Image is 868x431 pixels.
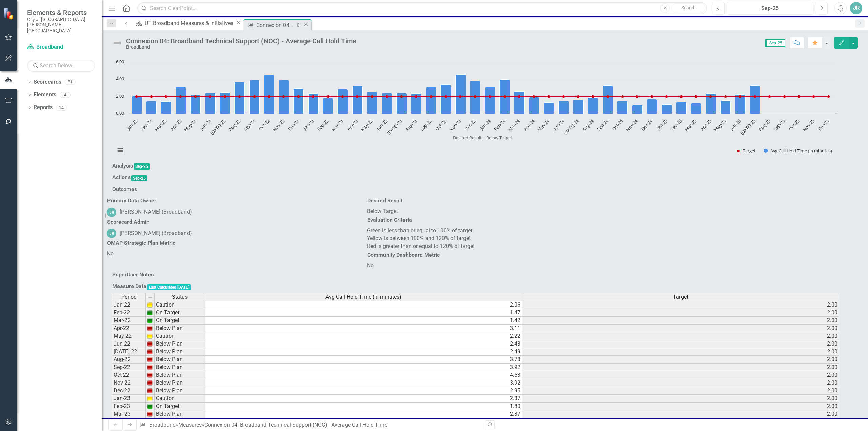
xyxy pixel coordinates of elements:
[327,95,330,98] path: Feb-23, 2. Target.
[183,118,197,133] text: May-22
[699,118,712,132] text: Apr-25
[155,325,205,332] td: Below Plan
[529,97,539,114] path: Apr-24, 1.93. Avg Call Hold Time (in minutes).
[522,356,839,364] td: 2.00
[676,102,687,114] path: Feb-25, 1.38. Avg Call Hold Time (in minutes).
[607,95,609,98] path: Sep-24, 2. Target.
[459,95,462,98] path: Nov-23, 2. Target.
[147,326,153,331] img: XJsTHk0ajobq6Ovo30PZz5QWf9OEAAAAASUVORK5CYII=
[150,95,153,98] path: Feb-22, 2. Target.
[691,103,701,114] path: Mar-25, 1.23. Avg Call Hold Time (in minutes).
[205,387,522,395] td: 2.95
[522,395,839,403] td: 2.00
[434,118,448,132] text: Oct-23
[302,118,315,132] text: Jan-23
[112,163,133,169] h3: Analysis
[198,118,212,132] text: Jun-22
[155,340,205,348] td: Below Plan
[139,118,153,132] text: Feb-22
[205,317,522,325] td: 1.42
[356,95,359,98] path: Apr-23, 2. Target.
[126,37,356,45] div: Connexion 04: Broadband Technical Support (NOC) - Average Call Hold Time
[112,174,131,180] h3: Actions
[112,332,146,340] td: May-22
[309,93,319,114] path: Jan-23, 2.37. Avg Call Hold Time (in minutes).
[754,95,756,98] path: Jul-25, 2. Target.
[155,309,205,317] td: On Target
[155,301,205,309] td: Caution
[812,95,815,98] path: Nov-25, 2. Target.
[727,2,813,14] button: Sep-25
[112,272,154,278] h3: SuperUser Notes
[155,410,205,418] td: Below Plan
[367,217,412,223] h3: Evaluation Criteria
[312,95,315,98] path: Jan-23, 2. Target.
[367,198,402,204] h3: Desired Result
[132,62,829,114] g: Avg Call Hold Time (in minutes), series 2 of 2. Bar series with 48 bars.
[721,100,731,114] path: May-25, 1.52. Avg Call Hold Time (in minutes).
[729,4,811,13] div: Sep-25
[205,395,522,403] td: 2.37
[205,403,522,410] td: 1.80
[801,118,815,132] text: Nov-25
[209,118,227,136] text: [DATE]-22
[470,81,480,114] path: Dec-23, 3.83. Avg Call Hold Time (in minutes).
[256,21,294,30] div: Connexion 04: Broadband Technical Support (NOC) - Average Call Hold Time
[205,379,522,387] td: 3.92
[205,93,216,114] path: Jun-22, 2.43. Avg Call Hold Time (in minutes).
[415,95,418,98] path: Aug-23, 2. Target.
[107,208,116,217] div: JR
[850,2,862,14] button: JR
[632,105,643,114] path: Nov-24, 1. Avg Call Hold Time (in minutes).
[655,118,669,132] text: Jan-25
[155,387,205,395] td: Below Plan
[145,19,235,27] div: UT Broadband Measures & Initiatives
[155,371,205,379] td: Below Plan
[522,364,839,371] td: 2.00
[112,309,146,317] td: Feb-22
[224,95,226,98] path: Jul-22, 2. Target.
[134,163,150,170] span: Sep-25
[209,95,212,98] path: Jun-22, 2. Target.
[581,118,595,132] text: Aug-24
[264,75,274,114] path: Oct-22, 4.53. Avg Call Hold Time (in minutes).
[544,102,554,114] path: May-24, 1.3. Avg Call Hold Time (in minutes).
[739,95,742,98] path: Jun-25, 2. Target.
[386,118,403,136] text: [DATE]-23
[147,357,153,362] img: XJsTHk0ajobq6Ovo30PZz5QWf9OEAAAAASUVORK5CYII=
[253,95,256,98] path: Sep-22, 2. Target.
[489,95,491,98] path: Jan-24, 2. Target.
[132,96,142,114] path: Jan-22, 2.06. Avg Call Hold Time (in minutes).
[147,310,153,315] img: APn+hR+MH4cqAAAAAElFTkSuQmCC
[112,403,146,410] td: Feb-23
[282,95,285,98] path: Nov-22, 2. Target.
[573,100,584,114] path: Jul-24, 1.6. Avg Call Hold Time (in minutes).
[34,104,53,112] a: Reports
[116,93,124,99] text: 2.00
[112,418,146,426] td: Apr-23
[522,410,839,418] td: 2.00
[112,387,146,395] td: Dec-22
[382,93,392,114] path: Jun-23, 2.39. Avg Call Hold Time (in minutes).
[147,341,153,347] img: XJsTHk0ajobq6Ovo30PZz5QWf9OEAAAAASUVORK5CYII=
[147,333,153,339] img: dHgTynNE8RwAAAABJRU5ErkJggg==
[194,95,197,98] path: May-22, 2. Target.
[112,38,123,48] img: Not Defined
[205,356,522,364] td: 3.73
[617,101,628,114] path: Oct-24, 1.48. Avg Call Hold Time (in minutes).
[137,2,707,14] input: Search ClearPoint...
[147,318,153,323] img: APn+hR+MH4cqAAAAAElFTkSuQmCC
[611,118,625,132] text: Oct-24
[684,118,698,132] text: Mar-25
[126,45,356,50] div: Broadband
[112,348,146,356] td: [DATE]-22
[191,95,201,114] path: May-22, 2.22. Avg Call Hold Time (in minutes).
[552,118,566,132] text: Jun-24
[147,295,153,300] img: 8DAGhfEEPCf229AAAAAElFTkSuQmCC
[116,59,124,65] text: 6.00
[149,422,176,428] a: Broadband
[577,95,580,98] path: Jul-24, 2. Target.
[485,87,495,114] path: Jan-24, 3.12. Avg Call Hold Time (in minutes).
[257,118,271,132] text: Oct-22
[548,95,550,98] path: May-24, 2. Target.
